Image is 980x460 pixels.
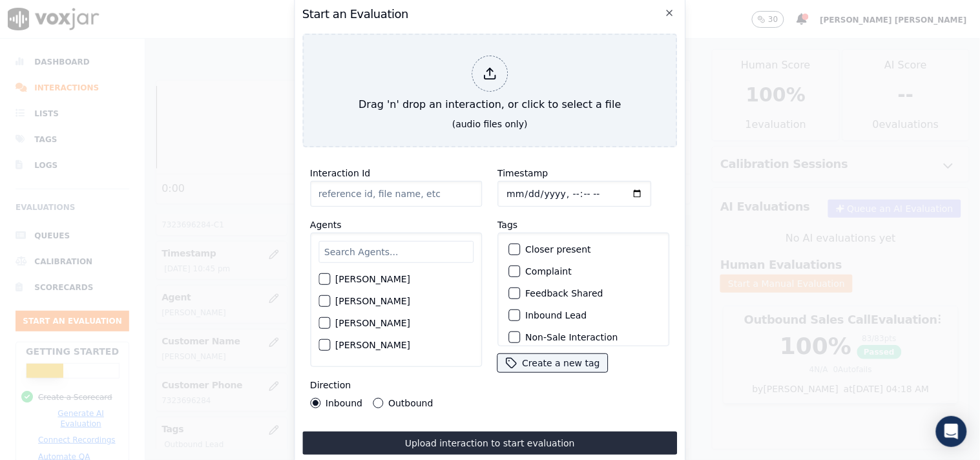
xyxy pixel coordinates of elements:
div: (audio files only) [452,118,528,131]
label: Inbound [326,399,362,408]
label: Non-Sale Interaction [525,333,618,342]
label: [PERSON_NAME] [335,297,410,306]
label: Complaint [525,267,572,276]
label: Closer present [525,245,591,254]
button: Create a new tag [497,354,607,372]
input: Search Agents... [318,241,474,263]
div: Drag 'n' drop an interaction, or click to select a file [353,50,626,118]
label: Agents [310,220,342,230]
label: Interaction Id [310,168,370,178]
input: reference id, file name, etc [310,181,482,207]
label: Timestamp [497,168,548,178]
label: Direction [310,380,351,390]
label: Feedback Shared [525,289,603,298]
button: Upload interaction to start evaluation [302,432,678,455]
label: Inbound Lead [525,311,587,320]
label: Outbound [388,399,433,408]
div: Open Intercom Messenger [936,416,967,447]
label: [PERSON_NAME] [335,275,410,284]
label: [PERSON_NAME] [335,340,410,350]
label: Tags [497,220,517,230]
button: Drag 'n' drop an interaction, or click to select a file (audio files only) [302,34,678,147]
h2: Start an Evaluation [302,5,678,23]
label: [PERSON_NAME] [335,319,410,328]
